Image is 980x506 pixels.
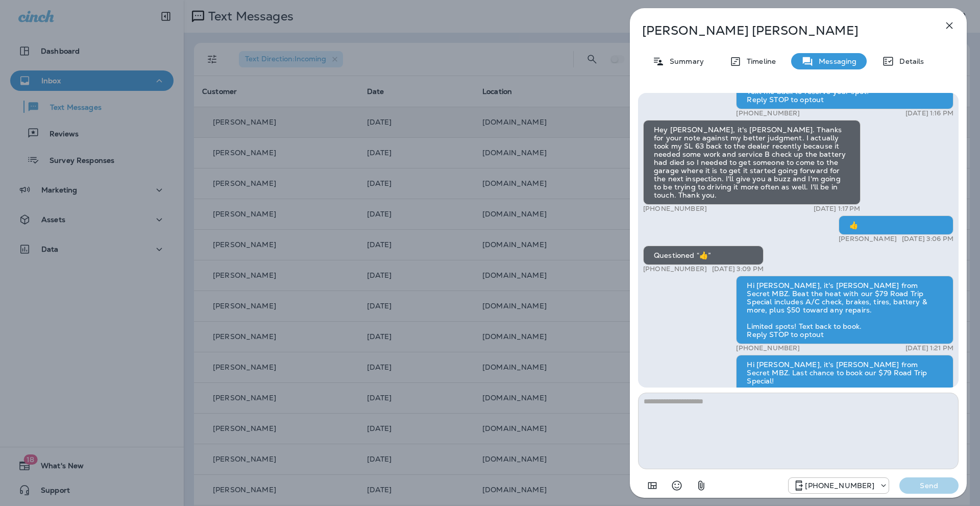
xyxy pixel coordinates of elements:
p: [DATE] 3:06 PM [902,235,953,243]
div: Hey [PERSON_NAME], it's [PERSON_NAME]. Thanks for your note against my better judgment. I actuall... [643,120,861,205]
p: Summary [665,57,704,65]
div: Questioned “👍” [643,246,764,265]
div: 👍 [839,215,953,235]
p: [PHONE_NUMBER] [643,265,707,273]
p: [DATE] 3:09 PM [712,265,764,273]
div: Hi [PERSON_NAME], it's [PERSON_NAME] from Secret MBZ. Last chance to book our $79 Road Trip Speci... [736,355,953,440]
div: Hi [PERSON_NAME], it's [PERSON_NAME] from Secret MBZ. Beat the heat with our $79 Road Trip Specia... [736,276,953,344]
p: Messaging [814,57,856,65]
p: [DATE] 1:17 PM [814,205,861,213]
button: Select an emoji [667,475,687,496]
p: [DATE] 1:21 PM [905,344,953,352]
div: +1 (424) 433-6149 [789,479,889,492]
p: [PHONE_NUMBER] [643,205,707,213]
p: [PERSON_NAME] [PERSON_NAME] [642,23,921,38]
p: [PHONE_NUMBER] [805,481,874,490]
p: [PHONE_NUMBER] [736,344,800,352]
p: [PHONE_NUMBER] [736,109,800,117]
button: Add in a premade template [642,475,663,496]
p: Timeline [742,57,776,65]
p: Details [894,57,924,65]
p: [PERSON_NAME] [839,235,897,243]
p: [DATE] 1:16 PM [905,109,953,117]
